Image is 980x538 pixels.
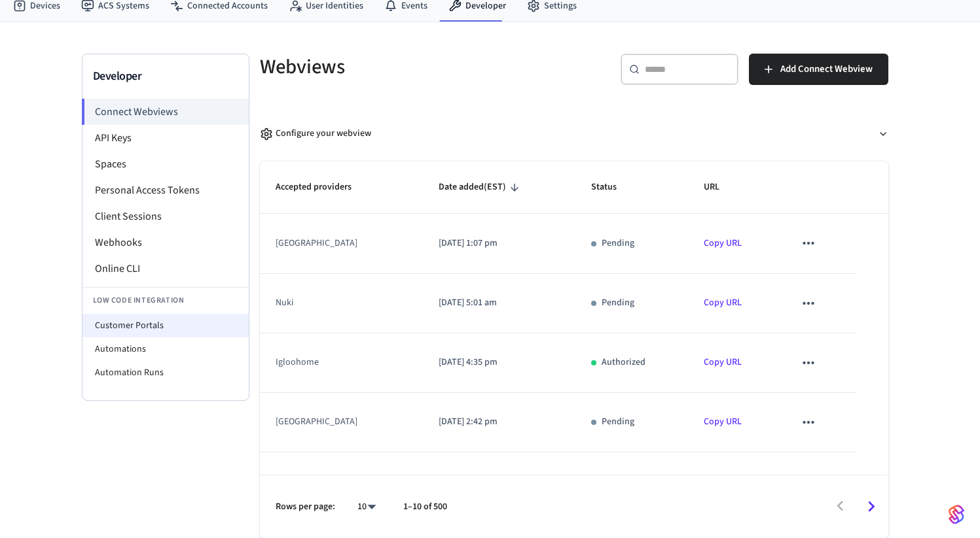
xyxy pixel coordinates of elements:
[949,504,964,525] img: SeamLogoGradient.69752ec5.svg
[82,203,249,229] li: Client Sessions
[704,177,736,197] span: URL
[82,151,249,177] li: Spaces
[780,61,873,78] span: Add Connect Webview
[260,54,566,80] h5: Webviews
[276,296,394,310] div: nuki
[276,356,394,369] div: igloohome
[82,287,249,314] li: Low Code Integration
[260,127,371,141] div: Configure your webview
[704,356,742,369] a: Copy URL
[602,237,634,250] p: Pending
[704,237,742,250] a: Copy URL
[93,67,238,86] h3: Developer
[602,356,645,369] p: Authorized
[82,256,249,282] li: Online CLI
[749,54,888,85] button: Add Connect Webview
[82,337,249,361] li: Automations
[439,296,560,310] p: [DATE] 5:01 am
[602,415,634,429] p: Pending
[856,491,886,522] button: Go to next page
[276,177,369,197] span: Accepted providers
[439,177,523,197] span: Date added(EST)
[260,116,888,151] button: Configure your webview
[351,497,382,516] div: 10
[704,296,742,309] a: Copy URL
[439,415,560,429] p: [DATE] 2:42 pm
[82,99,249,125] li: Connect Webviews
[82,177,249,203] li: Personal Access Tokens
[704,415,742,428] a: Copy URL
[82,229,249,256] li: Webhooks
[276,237,394,250] div: [GEOGRAPHIC_DATA]
[439,237,560,250] p: [DATE] 1:07 pm
[403,500,447,514] p: 1–10 of 500
[591,177,634,197] span: Status
[82,125,249,151] li: API Keys
[276,500,335,514] p: Rows per page:
[82,361,249,384] li: Automation Runs
[82,314,249,337] li: Customer Portals
[439,356,560,369] p: [DATE] 4:35 pm
[276,415,394,429] div: [GEOGRAPHIC_DATA]
[602,296,634,310] p: Pending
